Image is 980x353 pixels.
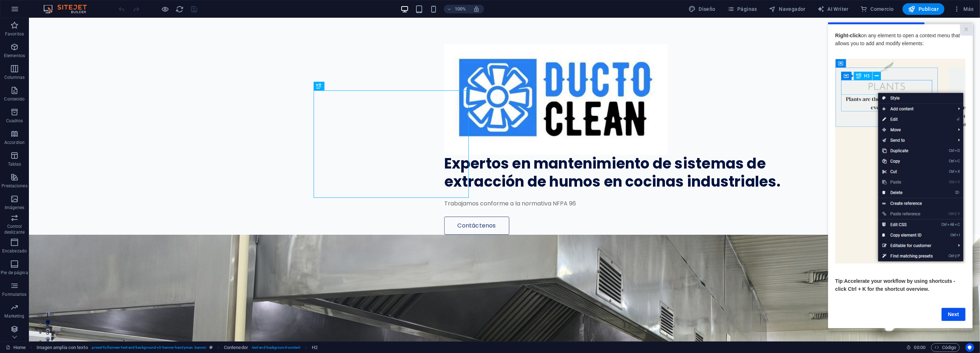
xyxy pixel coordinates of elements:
[931,343,960,352] button: Código
[5,205,24,210] p: Imágenes
[814,3,852,15] button: AI Writer
[727,5,757,13] span: Páginas
[132,2,145,13] a: Close modal
[6,343,26,352] a: Haz clic para cancelar la selección y doble clic para abrir páginas
[766,3,809,15] button: Navegador
[455,5,466,13] h6: 100%
[5,31,24,37] p: Favoritos
[860,5,894,13] span: Comercio
[688,5,716,13] span: Diseño
[914,343,925,352] span: 00 00
[4,140,25,145] p: Accordion
[953,5,974,13] span: Más
[251,343,301,352] span: . text-and-background-content
[15,256,16,262] span: :
[817,5,849,13] span: AI Writer
[724,3,760,15] button: Páginas
[161,5,170,13] button: Haz clic para salir del modo de previsualización y seguir editando
[224,343,248,352] span: Haz clic para seleccionar y doble clic para editar
[966,343,974,352] button: Usercentrics
[114,286,137,299] a: Next
[2,292,26,297] p: Formularios
[1,270,28,276] p: Pie de página
[312,343,318,352] span: Haz clic para seleccionar y doble clic para editar
[4,53,25,59] p: Elementos
[950,3,977,15] button: Más
[903,3,945,15] button: Publicar
[769,5,806,13] span: Navegador
[4,96,25,102] p: Contenido
[6,118,23,124] p: Cuadros
[686,3,718,15] button: Diseño
[7,10,33,16] strong: Right-click
[7,10,132,24] span: on any element to open a context menu that allows you to add and modify elements:
[908,5,939,13] span: Publicar
[7,241,137,249] p: ​
[4,313,24,319] p: Marketing
[907,343,926,352] h6: Tiempo de la sesión
[857,3,897,15] button: Comercio
[474,6,480,12] i: Al redimensionar, ajustar el nivel de zoom automáticamente para ajustarse al dispositivo elegido.
[444,5,470,13] button: 100%
[934,343,956,352] span: Código
[176,5,184,13] i: Volver a cargar página
[1,183,27,189] p: Prestaciones
[919,345,920,350] span: :
[7,256,127,270] span: Accelerate your workflow by using shortcuts - click Ctrl + K for the shortcut overview.
[91,343,207,352] span: . preset-fullscreen-text-and-background-v3-banner-handyman .banner
[686,3,718,15] div: Diseño (Ctrl+Alt+Y)
[209,345,213,349] i: Este elemento es un preajuste personalizable
[8,161,21,167] p: Tablas
[42,5,96,13] img: Editor Logo
[4,75,25,80] p: Columnas
[37,343,318,352] nav: breadcrumb
[2,248,27,254] p: Encabezado
[7,256,15,262] span: Tip
[37,343,88,352] span: Haz clic para seleccionar y doble clic para editar
[175,5,184,13] button: reload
